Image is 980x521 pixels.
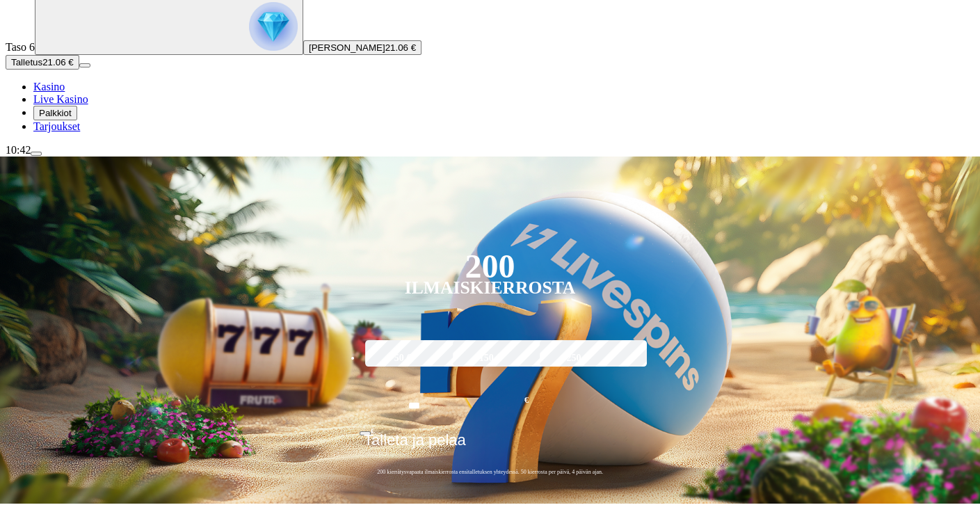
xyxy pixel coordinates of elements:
span: 10:42 [6,144,31,156]
button: Talleta ja pelaa [360,431,620,460]
button: [PERSON_NAME]21.06 € [303,40,421,55]
label: 50 € [362,338,444,378]
div: Ilmaiskierrosta [405,280,576,296]
span: Live Kasino [33,93,88,105]
span: Palkkiot [39,108,72,118]
label: 250 € [536,338,618,378]
span: € [524,394,529,407]
span: Talleta ja pelaa [364,431,466,459]
span: € [371,426,375,435]
span: HEDELMÄISEN NOPEAT KOTIUTUKSET JA TALLETUKSET [388,508,587,516]
span: JOS HALUAT PARHAAT TARJOUKSET, TILAA UUTISKIRJE [779,508,974,516]
span: 21.06 € [42,57,73,67]
button: Talletusplus icon21.06 € [6,55,79,70]
a: gift-inverted iconTarjoukset [33,120,80,132]
span: JOS HALUAT PARHAAT TARJOUKSET, TILAA UUTISKIRJE [166,508,360,516]
span: UUSIA HEDELMÄPELEJÄ JOKA VIIKKO [1,508,138,516]
span: 200 kierrätysvapaata ilmaiskierrosta ensitalletuksen yhteydessä. 50 kierrosta per päivä, 4 päivän... [360,468,620,476]
div: 200 [465,258,515,275]
span: Kasino [33,81,65,93]
span: Tarjoukset [33,120,80,132]
button: reward iconPalkkiot [33,106,77,120]
img: reward progress [249,2,298,51]
label: 150 € [449,338,531,378]
span: Talletus [11,57,42,67]
span: Taso 6 [6,41,35,53]
a: poker-chip iconLive Kasino [33,93,88,105]
span: [PERSON_NAME] [309,42,385,53]
span: 21.06 € [385,42,416,53]
a: diamond iconKasino [33,81,65,93]
button: menu [31,152,42,156]
span: UUSIA HEDELMÄPELEJÄ JOKA VIIKKO [615,508,751,516]
button: menu [79,63,90,67]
